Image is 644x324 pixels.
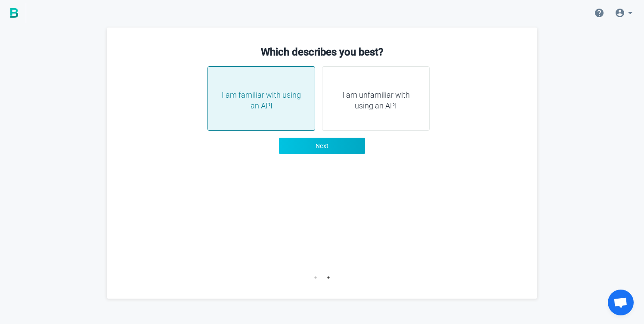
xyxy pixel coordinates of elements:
button: 1 [311,273,320,282]
span: Next [316,142,329,150]
button: Next [279,138,365,154]
a: Open chat [608,290,634,315]
h3: Which describes you best? [124,45,520,59]
button: 2 [324,273,333,282]
img: BigPicture.io [10,8,18,18]
h4: I am unfamiliar with using an API [333,89,419,111]
h4: I am familiar with using an API [218,89,304,111]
